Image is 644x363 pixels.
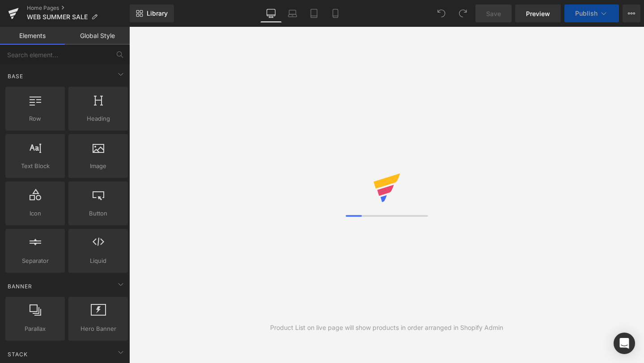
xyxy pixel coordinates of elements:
[270,323,503,333] div: Product List on live page will show products in order arranged in Shopify Admin
[27,4,130,12] a: Home Pages
[8,161,62,171] span: Text Block
[8,324,62,333] span: Parallax
[515,4,561,22] a: Preview
[8,256,62,266] span: Separator
[8,209,62,218] span: Icon
[282,4,303,22] a: Laptop
[71,161,125,171] span: Image
[325,4,346,22] a: Mobile
[27,13,88,21] span: WEB SUMMER SALE
[130,4,174,22] a: New Library
[614,333,635,354] div: Open Intercom Messenger
[65,27,130,45] a: Global Style
[260,4,282,22] a: Desktop
[623,4,640,22] button: More
[526,9,550,18] span: Preview
[8,114,62,123] span: Row
[71,209,125,218] span: Button
[486,9,501,18] span: Save
[303,4,325,22] a: Tablet
[71,324,125,333] span: Hero Banner
[432,4,450,22] button: Undo
[71,256,125,266] span: Liquid
[454,4,472,22] button: Redo
[7,72,24,80] span: Base
[575,10,597,17] span: Publish
[7,282,33,291] span: Banner
[147,9,168,17] span: Library
[7,350,29,359] span: Stack
[564,4,619,22] button: Publish
[71,114,125,123] span: Heading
